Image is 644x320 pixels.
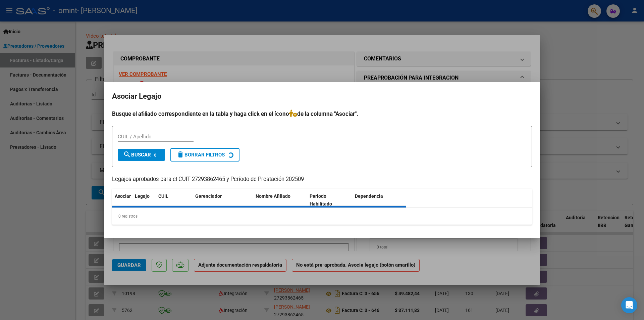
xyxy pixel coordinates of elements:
mat-icon: search [123,150,131,158]
datatable-header-cell: Dependencia [352,189,406,211]
button: Borrar Filtros [170,148,239,162]
div: 0 registros [112,208,532,225]
button: Buscar [118,149,165,161]
p: Legajos aprobados para el CUIT 27293862465 y Período de Prestación 202509 [112,175,532,184]
datatable-header-cell: Nombre Afiliado [253,189,307,211]
span: Borrar Filtros [176,152,225,158]
mat-icon: delete [176,150,184,158]
span: CUIL [158,193,168,199]
datatable-header-cell: CUIL [156,189,193,211]
span: Legajo [135,193,150,199]
span: Asociar [115,193,131,199]
span: Gerenciador [195,193,222,199]
h4: Busque el afiliado correspondiente en la tabla y haga click en el ícono de la columna "Asociar". [112,109,532,118]
datatable-header-cell: Legajo [132,189,156,211]
h2: Asociar Legajo [112,90,532,103]
datatable-header-cell: Gerenciador [193,189,253,211]
datatable-header-cell: Asociar [112,189,132,211]
span: Buscar [123,152,151,158]
span: Dependencia [355,193,383,199]
span: Nombre Afiliado [256,193,290,199]
div: Open Intercom Messenger [621,297,637,313]
span: Periodo Habilitado [310,193,332,207]
datatable-header-cell: Periodo Habilitado [307,189,352,211]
